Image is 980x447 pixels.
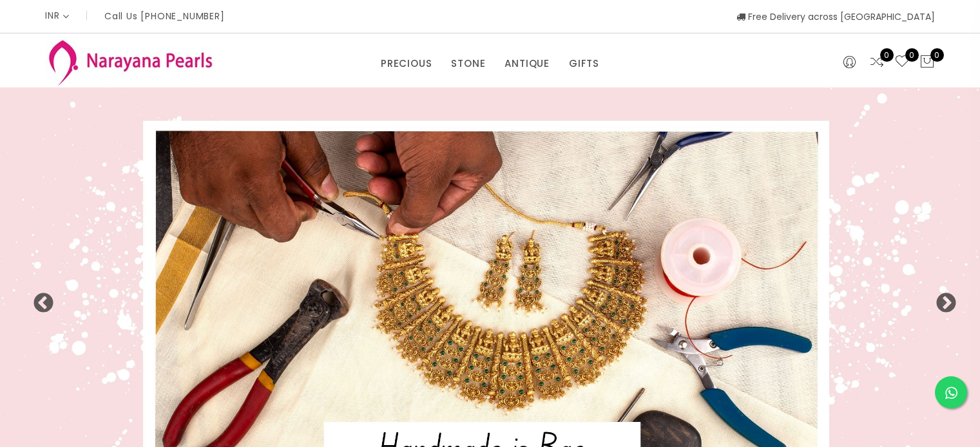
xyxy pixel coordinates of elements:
a: 0 [894,54,910,71]
a: GIFTS [569,54,599,73]
button: Next [935,293,948,306]
a: PRECIOUS [381,54,432,73]
p: Call Us [PHONE_NUMBER] [104,12,225,21]
a: 0 [869,54,885,71]
button: 0 [919,54,935,71]
button: Previous [32,293,45,306]
a: STONE [451,54,485,73]
span: 0 [930,48,944,62]
span: 0 [905,48,919,62]
a: ANTIQUE [504,54,550,73]
span: 0 [880,48,894,62]
span: Free Delivery across [GEOGRAPHIC_DATA] [736,10,935,23]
